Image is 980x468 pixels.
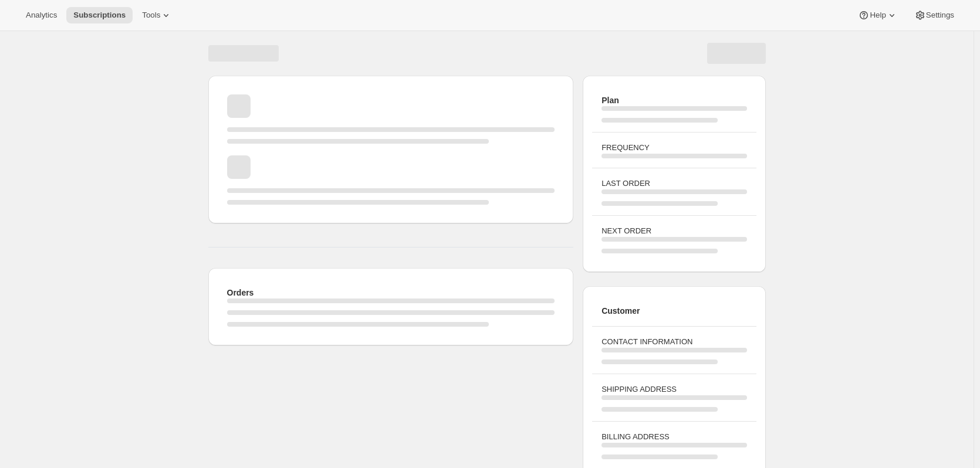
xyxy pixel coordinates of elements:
[135,7,179,23] button: Tools
[601,94,746,106] h2: Plan
[227,287,555,299] h2: Orders
[601,336,746,348] h3: CONTACT INFORMATION
[601,142,746,154] h3: FREQUENCY
[66,7,133,23] button: Subscriptions
[26,11,57,20] span: Analytics
[851,7,904,23] button: Help
[601,225,746,237] h3: NEXT ORDER
[926,11,954,20] span: Settings
[142,11,160,20] span: Tools
[601,384,746,395] h3: SHIPPING ADDRESS
[19,7,64,23] button: Analytics
[73,11,126,20] span: Subscriptions
[907,7,961,23] button: Settings
[601,305,746,317] h2: Customer
[601,431,746,443] h3: BILLING ADDRESS
[870,11,886,20] span: Help
[601,178,746,189] h3: LAST ORDER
